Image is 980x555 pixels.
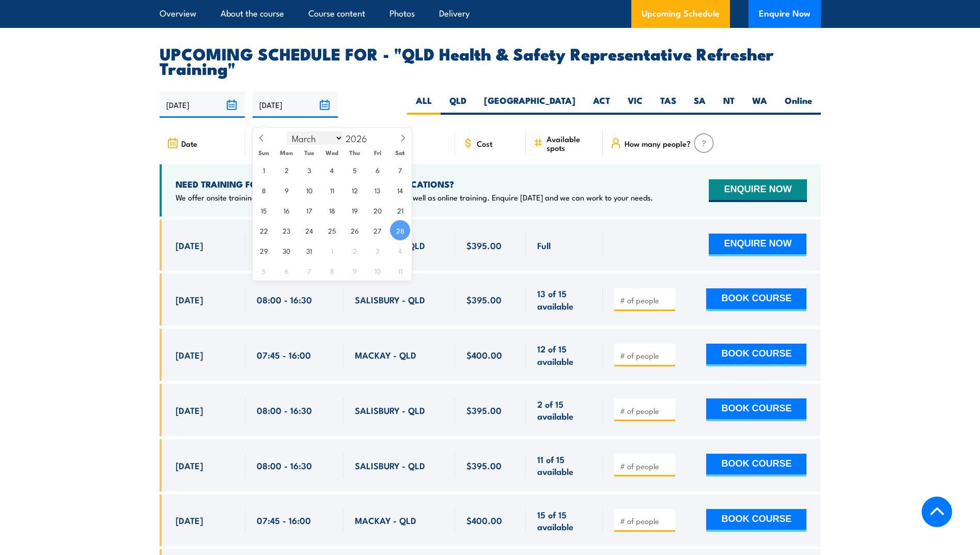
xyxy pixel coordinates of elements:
[181,139,197,148] span: Date
[706,288,806,311] button: BOOK COURSE
[709,179,806,202] button: ENQUIRE NOW
[276,260,297,281] span: April 6, 2026
[390,160,410,180] span: March 7, 2026
[276,200,297,220] span: March 16, 2026
[743,95,776,115] label: WA
[390,180,410,200] span: March 14, 2026
[254,260,274,281] span: April 5, 2026
[466,349,502,361] span: $400.00
[625,139,691,148] span: How many people?
[355,294,425,305] span: SALISBURY - QLD
[355,459,425,471] span: SALISBURY - QLD
[254,240,274,260] span: March 29, 2026
[176,459,203,471] span: [DATE]
[275,149,298,156] span: Mon
[709,234,806,256] button: ENQUIRE NOW
[584,95,619,115] label: ACT
[257,459,312,471] span: 08:00 - 16:30
[345,260,365,281] span: April 9, 2026
[620,461,672,471] input: # of people
[537,453,592,477] span: 11 of 15 available
[257,294,312,305] span: 08:00 - 16:30
[390,260,410,281] span: April 11, 2026
[299,240,319,260] span: March 31, 2026
[322,180,342,200] span: March 11, 2026
[366,149,389,156] span: Fri
[254,220,274,240] span: March 22, 2026
[620,295,672,305] input: # of people
[345,200,365,220] span: March 19, 2026
[322,260,342,281] span: April 8, 2026
[367,160,387,180] span: March 6, 2026
[685,95,714,115] label: SA
[466,459,502,471] span: $395.00
[176,178,653,190] h4: NEED TRAINING FOR LARGER GROUPS OR MULTIPLE LOCATIONS?
[390,220,410,240] span: March 28, 2026
[343,132,377,144] input: Year
[276,240,297,260] span: March 30, 2026
[466,404,502,416] span: $395.00
[367,260,387,281] span: April 10, 2026
[620,350,672,361] input: # of people
[299,180,319,200] span: March 10, 2026
[477,139,492,148] span: Cost
[176,239,203,251] span: [DATE]
[367,200,387,220] span: March 20, 2026
[345,240,365,260] span: April 2, 2026
[706,454,806,476] button: BOOK COURSE
[176,514,203,526] span: [DATE]
[276,180,297,200] span: March 9, 2026
[620,516,672,526] input: # of people
[254,200,274,220] span: March 15, 2026
[276,160,297,180] span: March 2, 2026
[257,349,311,361] span: 07:45 - 16:00
[257,514,311,526] span: 07:45 - 16:00
[537,287,592,312] span: 13 of 15 available
[706,398,806,421] button: BOOK COURSE
[299,160,319,180] span: March 3, 2026
[257,404,312,416] span: 08:00 - 16:30
[619,95,651,115] label: VIC
[345,160,365,180] span: March 5, 2026
[441,95,475,115] label: QLD
[176,294,203,305] span: [DATE]
[176,404,203,416] span: [DATE]
[537,239,551,251] span: Full
[547,134,596,152] span: Available spots
[706,344,806,366] button: BOOK COURSE
[407,95,441,115] label: ALL
[390,240,410,260] span: April 4, 2026
[776,95,821,115] label: Online
[714,95,743,115] label: NT
[298,149,321,156] span: Tue
[176,349,203,361] span: [DATE]
[176,192,653,203] p: We offer onsite training, training at our centres, multisite solutions as well as online training...
[466,239,502,251] span: $395.00
[322,240,342,260] span: April 1, 2026
[253,149,275,156] span: Sun
[254,180,274,200] span: March 8, 2026
[706,509,806,532] button: BOOK COURSE
[475,95,584,115] label: [GEOGRAPHIC_DATA]
[322,200,342,220] span: March 18, 2026
[345,220,365,240] span: March 26, 2026
[355,514,416,526] span: MACKAY - QLD
[390,200,410,220] span: March 21, 2026
[287,131,343,145] select: Month
[466,294,502,305] span: $395.00
[651,95,685,115] label: TAS
[299,260,319,281] span: April 7, 2026
[322,220,342,240] span: March 25, 2026
[620,406,672,416] input: # of people
[355,404,425,416] span: SALISBURY - QLD
[367,220,387,240] span: March 27, 2026
[537,398,592,422] span: 2 of 15 available
[160,46,821,75] h2: UPCOMING SCHEDULE FOR - "QLD Health & Safety Representative Refresher Training"
[367,240,387,260] span: April 3, 2026
[466,514,502,526] span: $400.00
[254,160,274,180] span: March 1, 2026
[537,343,592,367] span: 12 of 15 available
[276,220,297,240] span: March 23, 2026
[299,200,319,220] span: March 17, 2026
[389,149,412,156] span: Sat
